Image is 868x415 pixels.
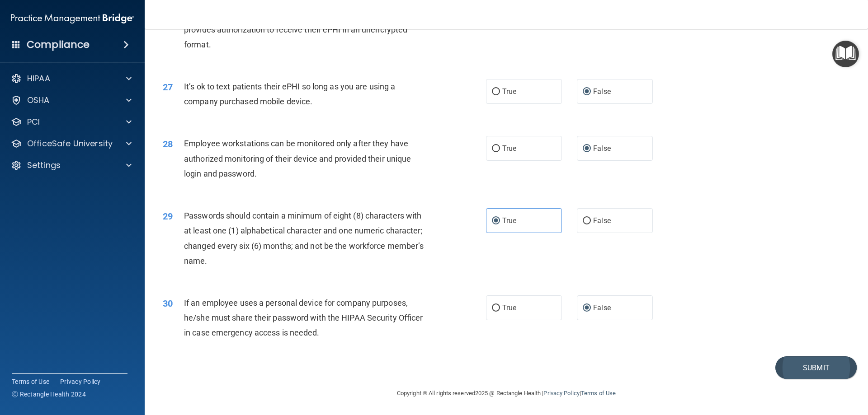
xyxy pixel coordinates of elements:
[593,144,611,153] span: False
[492,218,500,224] input: True
[583,305,591,312] input: False
[583,218,591,224] input: False
[593,87,611,96] span: False
[832,41,859,67] button: Open Resource Center
[341,379,671,408] div: Copyright © All rights reserved 2025 @ Rectangle Health | |
[163,82,173,93] span: 27
[11,117,132,127] a: PCI
[502,144,516,153] span: True
[12,377,49,386] a: Terms of Use
[184,298,423,337] span: If an employee uses a personal device for company purposes, he/she must share their password with...
[583,145,591,152] input: False
[492,145,500,152] input: True
[502,87,516,96] span: True
[163,139,173,149] span: 28
[583,89,591,95] input: False
[27,38,90,51] h4: Compliance
[12,390,86,399] span: Ⓒ Rectangle Health 2024
[11,160,132,171] a: Settings
[492,89,500,95] input: True
[184,139,411,178] span: Employee workstations can be monitored only after they have authorized monitoring of their device...
[27,73,50,84] p: HIPAA
[27,95,50,106] p: OSHA
[11,95,132,106] a: OSHA
[27,160,61,171] p: Settings
[11,73,132,84] a: HIPAA
[60,377,101,386] a: Privacy Policy
[11,138,132,149] a: OfficeSafe University
[27,117,40,127] p: PCI
[492,305,500,312] input: True
[27,138,113,149] p: OfficeSafe University
[593,303,611,312] span: False
[11,9,134,28] img: PMB logo
[775,356,857,379] button: Submit
[543,390,579,396] a: Privacy Policy
[502,216,516,225] span: True
[184,211,424,266] span: Passwords should contain a minimum of eight (8) characters with at least one (1) alphabetical cha...
[502,303,516,312] span: True
[184,82,395,106] span: It’s ok to text patients their ePHI so long as you are using a company purchased mobile device.
[163,298,173,309] span: 30
[163,211,173,222] span: 29
[581,390,616,396] a: Terms of Use
[593,216,611,225] span: False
